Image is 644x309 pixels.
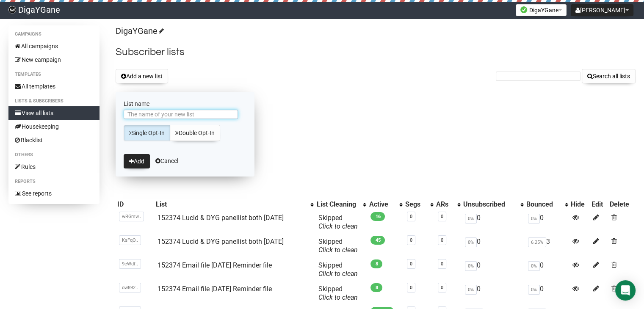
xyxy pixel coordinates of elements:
span: 8 [370,259,382,268]
span: 45 [370,236,385,245]
th: Delete: No sort applied, sorting is disabled [608,199,636,210]
a: See reports [8,187,100,200]
span: 9eWdf.. [119,259,141,269]
th: Active: No sort applied, activate to apply an ascending sort [367,199,404,210]
td: 0 [462,281,525,305]
td: 0 [525,210,569,234]
a: 152374 Lucid & DYG panellist both [DATE] [158,237,284,246]
span: 0% [528,214,540,223]
div: Active [369,200,395,209]
div: Segs [405,200,426,209]
h2: Subscriber lists [116,44,636,60]
button: DigaYGane [516,4,567,16]
a: Housekeeping [8,120,100,133]
span: 16 [370,212,385,221]
th: Segs: No sort applied, activate to apply an ascending sort [404,199,434,210]
a: 0 [410,285,412,290]
span: Skipped [318,285,357,301]
button: Add [124,154,150,168]
span: ow892.. [119,283,141,292]
a: DigaYGane [116,26,163,36]
span: 6.25% [528,237,546,247]
td: 0 [525,281,569,305]
button: Search all lists [582,69,636,83]
a: 0 [410,237,412,243]
a: 152374 Email file [DATE] Reminder file [158,261,272,269]
a: Click to clean [318,246,357,254]
th: Bounced: No sort applied, activate to apply an ascending sort [525,199,569,210]
img: favicons [520,6,527,13]
td: 3 [525,234,569,258]
a: 0 [410,261,412,267]
span: Skipped [318,237,357,254]
li: Campaigns [8,29,100,39]
div: List Cleaning [316,200,359,209]
span: 0% [465,261,477,271]
span: Skipped [318,214,357,230]
a: Click to clean [318,270,357,278]
a: 0 [441,214,443,219]
span: wRGmw.. [119,212,144,221]
li: Reports [8,177,100,187]
span: Skipped [318,261,357,278]
span: 0% [465,214,477,223]
div: ID [117,200,152,209]
span: KsFqO.. [119,235,141,245]
a: View all lists [8,106,100,120]
div: Bounced [526,200,561,209]
div: Delete [610,200,634,209]
th: ARs: No sort applied, activate to apply an ascending sort [434,199,462,210]
span: 8 [370,283,382,292]
li: Lists & subscribers [8,96,100,106]
div: Hide [571,200,589,209]
span: 0% [465,285,477,295]
span: 0% [465,237,477,247]
a: Blacklist [8,133,100,147]
a: Click to clean [318,293,357,301]
td: 0 [462,234,525,258]
th: Unsubscribed: No sort applied, activate to apply an ascending sort [462,199,525,210]
a: 0 [441,237,443,243]
button: Add a new list [116,69,168,83]
input: The name of your new list [124,110,238,119]
div: Edit [591,200,606,209]
span: 0% [528,261,540,271]
div: ARs [436,200,453,209]
th: Hide: No sort applied, sorting is disabled [569,199,590,210]
a: Single Opt-In [124,125,170,141]
a: 152374 Lucid & DYG panellist both [DATE] [158,214,284,222]
td: 0 [462,258,525,281]
a: Rules [8,160,100,174]
div: List [156,200,307,209]
a: New campaign [8,53,100,66]
span: 0% [528,285,540,295]
a: Click to clean [318,222,357,230]
a: 0 [441,285,443,290]
a: Double Opt-In [170,125,220,141]
th: Edit: No sort applied, sorting is disabled [590,199,608,210]
div: Unsubscribed [463,200,516,209]
td: 0 [525,258,569,281]
th: List Cleaning: No sort applied, activate to apply an ascending sort [315,199,367,210]
label: List name [124,100,246,108]
div: Open Intercom Messenger [615,280,636,301]
img: f83b26b47af82e482c948364ee7c1d9c [8,6,16,14]
td: 0 [462,210,525,234]
a: All campaigns [8,39,100,53]
a: All templates [8,80,100,93]
li: Templates [8,69,100,80]
a: 0 [441,261,443,267]
th: List: No sort applied, activate to apply an ascending sort [154,199,315,210]
th: ID: No sort applied, sorting is disabled [116,199,154,210]
li: Others [8,150,100,160]
a: 152374 Email file [DATE] Reminder file [158,285,272,293]
a: Cancel [155,157,178,164]
a: 0 [410,214,412,219]
button: [PERSON_NAME] [571,4,633,16]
